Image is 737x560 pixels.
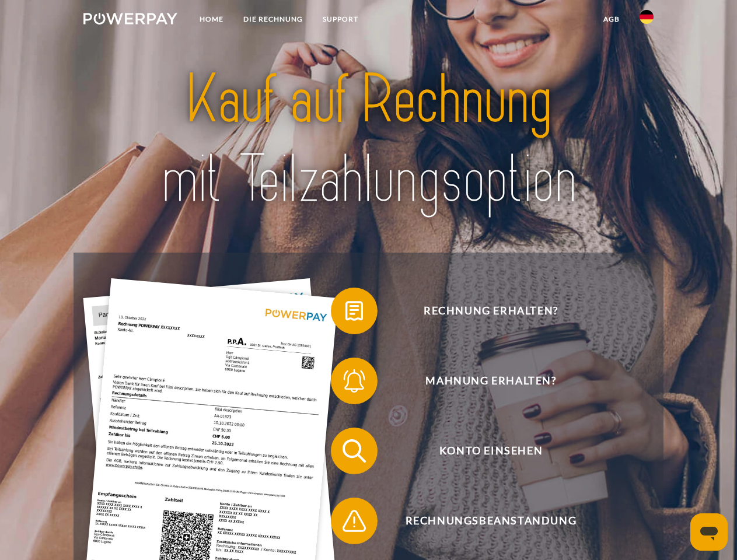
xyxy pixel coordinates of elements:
span: Konto einsehen [348,428,634,474]
span: Rechnungsbeanstandung [348,498,634,544]
img: title-powerpay_de.svg [111,56,626,223]
button: Konto einsehen [331,428,634,474]
span: Rechnung erhalten? [348,288,634,334]
a: agb [593,9,630,30]
button: Mahnung erhalten? [331,358,634,404]
button: Rechnung erhalten? [331,288,634,334]
iframe: Schaltfläche zum Öffnen des Messaging-Fensters [690,513,728,551]
a: SUPPORT [313,9,368,30]
img: qb_search.svg [340,436,369,466]
img: qb_bell.svg [340,366,369,395]
a: Home [190,9,233,30]
a: DIE RECHNUNG [233,9,313,30]
span: Mahnung erhalten? [348,358,634,404]
img: qb_bill.svg [340,296,369,325]
img: qb_warning.svg [340,506,369,535]
img: de [640,10,654,24]
button: Rechnungsbeanstandung [331,498,634,544]
img: logo-powerpay-white.svg [83,13,177,24]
